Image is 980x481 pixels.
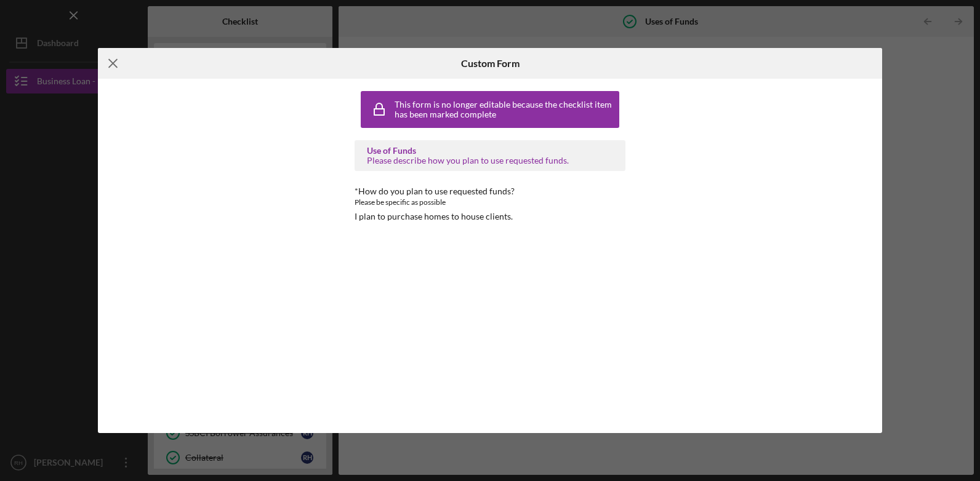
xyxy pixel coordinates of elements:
div: *How do you plan to use requested funds? [355,186,625,196]
div: This form is no longer editable because the checklist item has been marked complete [395,100,616,119]
div: Please describe how you plan to use requested funds. [367,156,613,165]
div: Please be specific as possible [355,196,625,209]
h6: Custom Form [461,58,520,69]
div: Use of Funds [367,146,613,156]
div: I plan to purchase homes to house clients. [355,212,513,221]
